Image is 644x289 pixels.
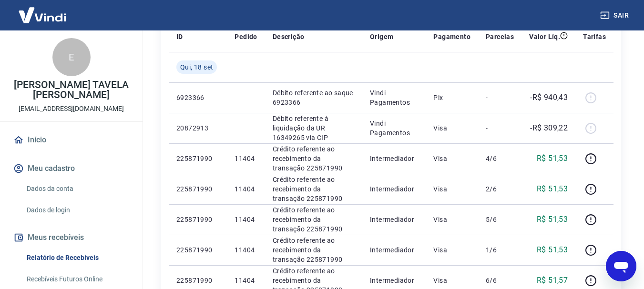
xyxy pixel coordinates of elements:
p: Visa [433,245,470,255]
p: Visa [433,215,470,224]
p: Crédito referente ao recebimento da transação 225871990 [273,175,355,203]
p: 5/6 [486,215,514,224]
p: Intermediador [370,276,418,285]
p: 11404 [235,184,257,194]
p: 4/6 [486,154,514,163]
p: Origem [370,32,393,41]
p: R$ 51,57 [537,275,568,286]
p: 11404 [235,245,257,255]
p: Descrição [273,32,305,41]
p: R$ 51,53 [537,153,568,164]
p: Visa [433,184,470,194]
a: Recebíveis Futuros Online [23,269,131,289]
a: Relatório de Recebíveis [23,248,131,268]
p: Parcelas [486,32,514,41]
p: 2/6 [486,184,514,194]
a: Dados de login [23,200,131,220]
img: Vindi [11,0,73,30]
p: Pix [433,93,470,102]
p: Tarifas [583,32,606,41]
p: - [486,123,514,133]
p: Vindi Pagamentos [370,119,418,138]
p: -R$ 940,43 [530,92,568,103]
p: Valor Líq. [529,32,560,41]
p: Pedido [235,32,257,41]
p: [PERSON_NAME] TAVELA [PERSON_NAME] [8,80,135,100]
p: Visa [433,154,470,163]
p: 225871990 [176,276,219,285]
p: Intermediador [370,215,418,224]
p: Crédito referente ao recebimento da transação 225871990 [273,236,355,264]
a: Dados da conta [23,179,131,199]
button: Meu cadastro [11,158,131,179]
p: 225871990 [176,154,219,163]
p: ID [176,32,183,41]
p: Débito referente à liquidação da UR 16349265 via CIP [273,114,355,142]
p: 11404 [235,154,257,163]
button: Sair [598,7,633,24]
p: 6/6 [486,276,514,285]
p: Débito referente ao saque 6923366 [273,88,355,107]
p: - [486,93,514,102]
p: 6923366 [176,93,219,102]
p: 11404 [235,276,257,285]
p: Pagamento [433,32,470,41]
p: 225871990 [176,184,219,194]
iframe: Botão para abrir a janela de mensagens [606,251,636,281]
p: -R$ 309,22 [530,122,568,134]
span: Qui, 18 set [180,62,213,72]
p: R$ 51,53 [537,244,568,256]
div: E [52,38,91,76]
p: Crédito referente ao recebimento da transação 225871990 [273,144,355,173]
p: 20872913 [176,123,219,133]
p: Crédito referente ao recebimento da transação 225871990 [273,205,355,234]
p: Visa [433,276,470,285]
p: Intermediador [370,184,418,194]
p: 11404 [235,215,257,224]
p: Visa [433,123,470,133]
button: Meus recebíveis [11,227,131,248]
p: R$ 51,53 [537,214,568,225]
a: Início [11,130,131,150]
p: 225871990 [176,245,219,255]
p: Vindi Pagamentos [370,88,418,107]
p: Intermediador [370,154,418,163]
p: R$ 51,53 [537,183,568,195]
p: Intermediador [370,245,418,255]
p: 225871990 [176,215,219,224]
p: 1/6 [486,245,514,255]
p: [EMAIL_ADDRESS][DOMAIN_NAME] [19,104,124,114]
